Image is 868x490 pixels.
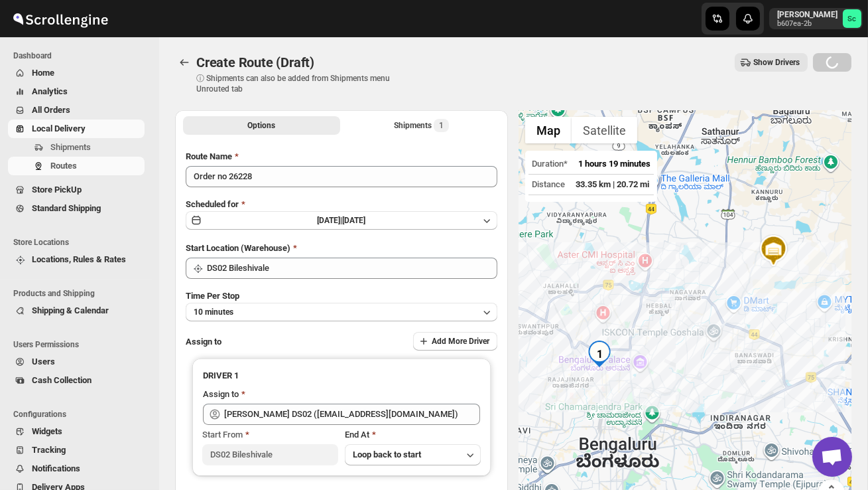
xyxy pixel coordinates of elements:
[777,20,837,28] p: b607ea-2b
[32,357,55,367] span: Users
[586,341,613,367] div: 1
[345,428,481,442] div: End At
[186,211,497,230] button: [DATE]|[DATE]
[8,422,145,441] button: Widgets
[13,288,150,299] span: Products and Shipping
[572,117,637,143] button: Show satellite imagery
[32,426,62,436] span: Widgets
[50,161,77,171] span: Routes
[186,151,232,161] span: Route Name
[13,237,150,248] span: Store Locations
[175,53,194,72] button: Routes
[13,339,150,350] span: Users Permissions
[8,441,145,459] button: Tracking
[812,437,852,477] a: Open chat
[432,336,489,347] span: Add More Driver
[32,203,101,213] span: Standard Shipping
[186,243,290,253] span: Start Location (Warehouse)
[196,54,314,70] span: Create Route (Draft)
[576,179,649,189] span: 33.35 km | 20.72 mi
[186,291,239,301] span: Time Per Stop
[777,9,837,20] p: [PERSON_NAME]
[345,444,481,465] button: Loop back to start
[848,15,857,23] text: Sc
[13,50,150,61] span: Dashboard
[32,254,126,264] span: Locations, Rules & Rates
[202,430,243,440] span: Start From
[32,445,66,455] span: Tracking
[353,449,421,459] span: Loop back to start
[32,68,54,78] span: Home
[8,101,145,120] button: All Orders
[32,305,109,315] span: Shipping & Calendar
[8,157,145,175] button: Routes
[8,138,145,157] button: Shipments
[194,307,233,317] span: 10 minutes
[753,57,800,68] span: Show Drivers
[394,119,449,132] div: Shipments
[318,216,343,225] span: [DATE] |
[532,179,565,189] span: Distance
[735,53,808,72] button: Show Drivers
[32,123,86,133] span: Local Delivery
[32,105,70,115] span: All Orders
[183,116,340,135] button: All Route Options
[532,159,568,169] span: Duration*
[8,459,145,478] button: Notifications
[186,303,497,321] button: 10 minutes
[50,142,91,152] span: Shipments
[203,369,480,382] h3: DRIVER 1
[196,73,405,94] p: ⓘ Shipments can also be added from Shipments menu Unrouted tab
[13,409,150,420] span: Configurations
[11,2,110,35] img: ScrollEngine
[343,216,366,225] span: [DATE]
[8,64,145,82] button: Home
[8,353,145,371] button: Users
[8,250,145,269] button: Locations, Rules & Rates
[203,388,239,401] div: Assign to
[525,117,572,143] button: Show street map
[843,9,861,28] span: Sanjay chetri
[186,166,497,187] input: Eg: Bengaluru Route
[186,337,221,347] span: Assign to
[343,116,500,135] button: Selected Shipments
[769,8,863,29] button: User menu
[186,199,239,209] span: Scheduled for
[224,404,480,425] input: Search assignee
[32,463,80,473] span: Notifications
[8,82,145,101] button: Analytics
[207,258,497,279] input: Search location
[439,120,444,131] span: 1
[8,301,145,320] button: Shipping & Calendar
[578,159,651,169] span: 1 hours 19 minutes
[32,185,82,195] span: Store PickUp
[32,375,92,385] span: Cash Collection
[248,120,276,131] span: Options
[8,371,145,390] button: Cash Collection
[413,332,497,351] button: Add More Driver
[32,86,68,96] span: Analytics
